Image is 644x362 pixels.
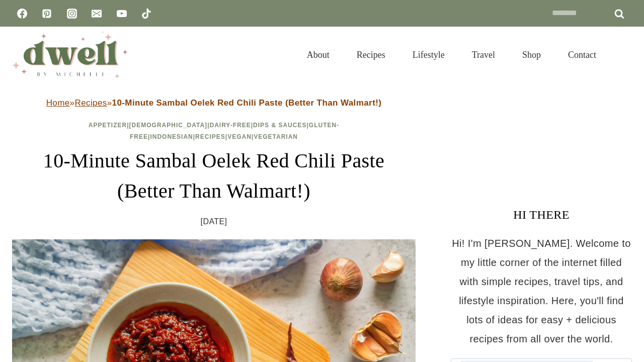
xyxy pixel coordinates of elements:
[293,37,343,72] a: About
[87,4,107,24] a: Email
[399,37,458,72] a: Lifestyle
[554,37,610,72] a: Contact
[458,37,509,72] a: Travel
[89,122,127,129] a: Appetizer
[254,133,298,140] a: Vegetarian
[615,46,632,63] button: View Search Form
[201,214,227,229] time: [DATE]
[12,4,32,24] a: Facebook
[136,4,156,24] a: TikTok
[343,37,399,72] a: Recipes
[451,234,632,348] p: Hi! I'm [PERSON_NAME]. Welcome to my little corner of the internet filled with simple recipes, tr...
[46,98,70,108] a: Home
[195,133,225,140] a: Recipes
[74,98,107,108] a: Recipes
[509,37,554,72] a: Shop
[62,4,82,24] a: Instagram
[209,122,251,129] a: Dairy-Free
[89,122,339,140] span: | | | | | | | |
[112,98,382,108] strong: 10-Minute Sambal Oelek Red Chili Paste (Better Than Walmart!)
[37,4,57,24] a: Pinterest
[46,98,382,108] span: » »
[150,133,193,140] a: Indonesian
[253,122,306,129] a: Dips & Sauces
[12,32,128,78] img: DWELL by michelle
[112,4,132,24] a: YouTube
[451,206,632,224] h3: HI THERE
[12,146,416,206] h1: 10-Minute Sambal Oelek Red Chili Paste (Better Than Walmart!)
[129,122,208,129] a: [DEMOGRAPHIC_DATA]
[293,37,610,72] nav: Primary Navigation
[227,133,252,140] a: Vegan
